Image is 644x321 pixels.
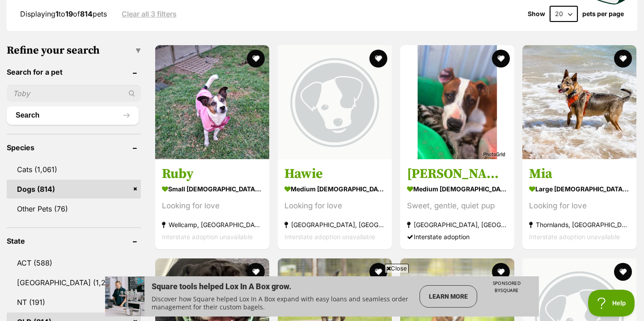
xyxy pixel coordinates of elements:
h3: Ruby [162,166,263,183]
a: Dogs (814) [7,180,141,199]
input: Toby [7,85,141,102]
strong: [GEOGRAPHIC_DATA], [GEOGRAPHIC_DATA] [284,219,385,231]
a: Hawie medium [DEMOGRAPHIC_DATA] Dog Looking for love [GEOGRAPHIC_DATA], [GEOGRAPHIC_DATA] Interst... [278,159,392,250]
h3: Mia [529,166,630,183]
strong: large [DEMOGRAPHIC_DATA] Dog [529,183,630,196]
div: Sweet, gentle, quiet pup [407,200,508,212]
span: Displaying to of pets [20,9,107,18]
strong: [GEOGRAPHIC_DATA], [GEOGRAPHIC_DATA] [407,219,508,231]
button: favourite [369,50,387,68]
div: Looking for love [162,200,263,212]
button: favourite [614,50,632,68]
strong: 814 [80,9,93,18]
a: Clear all 3 filters [122,10,177,18]
a: Ruby small [DEMOGRAPHIC_DATA] Dog Looking for love Wellcamp, [GEOGRAPHIC_DATA] Interstate adoptio... [155,159,269,250]
button: favourite [247,263,265,281]
button: favourite [491,50,509,68]
strong: Wellcamp, [GEOGRAPHIC_DATA] [162,219,263,231]
img: Joey - American Staffordshire Terrier Dog [400,45,514,159]
span: Interstate adoption unavailable [162,233,253,241]
strong: small [DEMOGRAPHIC_DATA] Dog [162,183,263,196]
strong: Thornlands, [GEOGRAPHIC_DATA] [529,219,630,231]
img: adc.png [427,0,433,7]
a: ACT (588) [7,253,141,272]
h3: Hawie [284,166,385,183]
strong: 1 [55,9,59,18]
strong: medium [DEMOGRAPHIC_DATA] Dog [407,183,508,196]
a: Other Pets (76) [7,199,141,218]
a: [PERSON_NAME] medium [DEMOGRAPHIC_DATA] Dog Sweet, gentle, quiet pup [GEOGRAPHIC_DATA], [GEOGRAPH... [400,159,514,250]
strong: 19 [65,9,73,18]
div: Looking for love [529,200,630,212]
span: Interstate adoption unavailable [284,233,375,241]
h3: Refine your search [7,44,141,57]
button: favourite [614,263,632,281]
iframe: Advertisement [105,276,539,317]
header: Search for a pet [7,68,141,76]
img: Ruby - Jack Russell Terrier Dog [155,45,269,159]
a: NT (191) [7,293,141,312]
a: Cats (1,061) [7,160,141,179]
button: Search [7,106,139,124]
span: Interstate adoption unavailable [529,233,620,241]
div: Looking for love [284,200,385,212]
a: Mia large [DEMOGRAPHIC_DATA] Dog Looking for love Thornlands, [GEOGRAPHIC_DATA] Interstate adopti... [522,159,636,250]
header: State [7,237,141,245]
h3: [PERSON_NAME] [407,166,508,183]
a: [GEOGRAPHIC_DATA] (1,214) [7,273,141,292]
span: Close [385,264,409,273]
header: Species [7,144,141,152]
img: Mia - German Shepherd Dog x American Staffordshire Terrier Dog [522,45,636,159]
iframe: Help Scout Beacon - Open [588,290,635,317]
button: favourite [247,50,265,68]
span: Show [528,10,545,17]
label: pets per page [582,10,624,17]
strong: medium [DEMOGRAPHIC_DATA] Dog [284,183,385,196]
button: favourite [369,263,387,281]
button: favourite [491,263,509,281]
div: Interstate adoption [407,231,508,243]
